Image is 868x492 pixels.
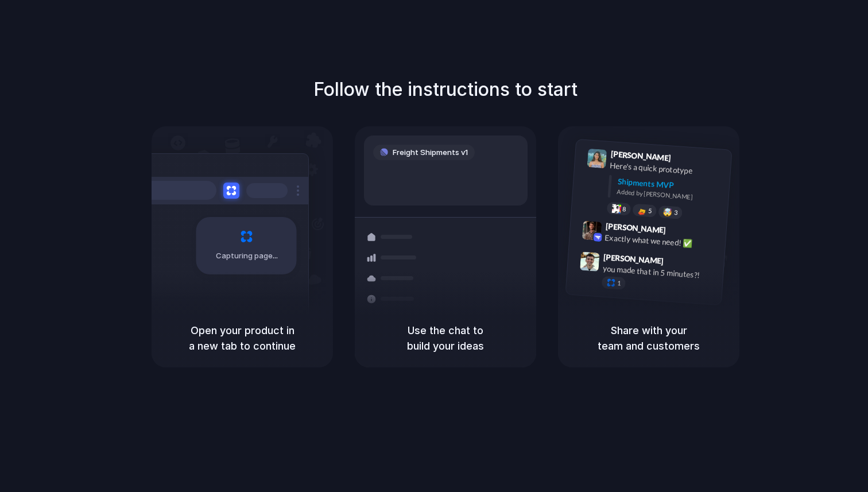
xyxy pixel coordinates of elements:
h5: Open your product in a new tab to continue [165,323,319,354]
h5: Use the chat to build your ideas [369,323,522,354]
h1: Follow the instructions to start [313,76,578,103]
span: 5 [648,207,652,214]
div: you made that in 5 minutes?! [602,262,717,282]
span: 9:47 AM [667,256,691,270]
span: 3 [674,209,678,215]
div: Shipments MVP [617,175,723,194]
span: 9:41 AM [675,153,698,166]
div: Here's a quick prototype [610,159,724,179]
div: Exactly what we need! ✅ [604,231,719,251]
span: 8 [622,206,626,212]
span: Freight Shipments v1 [393,147,468,158]
span: [PERSON_NAME] [603,250,664,267]
h5: Share with your team and customers [572,323,726,354]
div: Added by [PERSON_NAME] [617,187,722,204]
span: 9:42 AM [669,225,693,239]
span: [PERSON_NAME] [605,219,666,236]
span: [PERSON_NAME] [610,148,671,164]
span: Capturing page [216,250,280,262]
span: 1 [617,280,621,286]
div: 🤯 [663,208,673,216]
